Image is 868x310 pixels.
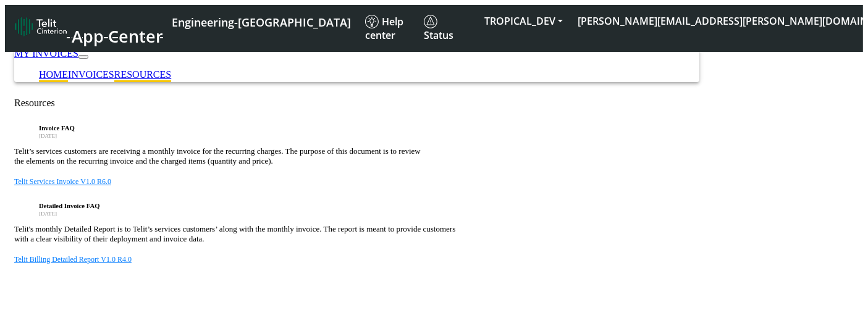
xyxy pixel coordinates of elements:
[14,48,78,59] a: MY INVOICES
[15,17,67,36] img: logo-telit-cinterion-gw-new.png
[365,15,403,42] span: Help center
[419,10,477,47] a: Status
[114,69,171,80] a: RESOURCES
[68,69,114,80] a: INVOICES
[15,14,161,43] a: App Center
[39,133,57,139] span: [DATE]
[424,15,453,42] span: Status
[39,202,854,209] h6: Detailed Invoice FAQ
[14,177,111,186] a: Telit Services Invoice V1.0 R6.0
[477,10,570,32] button: TROPICAL_DEV
[14,98,854,109] div: Resources
[72,25,163,48] span: App Center
[39,211,57,217] span: [DATE]
[360,10,419,47] a: Help center
[424,15,437,28] img: status.svg
[14,146,854,166] article: Telit’s services customers are receiving a monthly invoice for the recurring charges. The purpose...
[78,55,88,59] button: Toggle navigation
[14,255,132,264] a: Telit Billing Detailed Report V1.0 R4.0
[14,224,854,244] article: Telit's monthly Detailed Report is to Telit’s services customers’ along with the monthly invoice....
[39,69,68,80] a: HOME
[172,15,351,30] span: Engineering-[GEOGRAPHIC_DATA]
[39,124,854,132] h6: Invoice FAQ
[365,15,379,28] img: knowledge.svg
[171,10,350,33] a: Your current platform instance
